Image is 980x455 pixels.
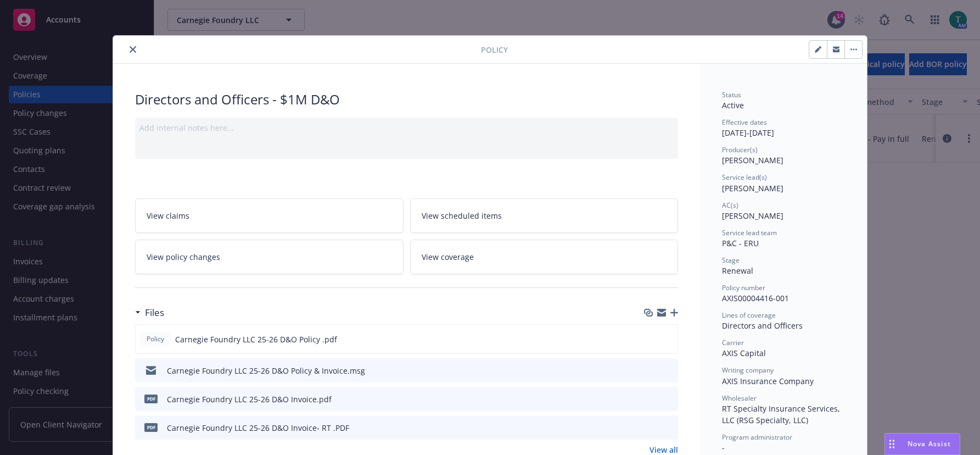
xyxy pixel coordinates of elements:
[722,283,765,292] span: Policy number
[135,306,164,320] div: Files
[722,90,741,99] span: Status
[139,122,674,134] div: Add internal notes here...
[722,432,792,442] span: Program administrator
[722,348,766,358] span: AXIS Capital
[422,210,502,221] span: View scheduled items
[646,422,655,434] button: download file
[722,376,814,386] span: AXIS Insurance Company
[722,320,803,331] span: Directors and Officers
[664,422,674,434] button: preview file
[722,256,740,265] span: Stage
[664,393,674,405] button: preview file
[722,155,783,165] span: [PERSON_NAME]
[144,423,158,431] span: PDF
[135,240,404,274] a: View policy changes
[646,365,655,376] button: download file
[908,439,951,448] span: Nova Assist
[722,100,744,110] span: Active
[664,365,674,376] button: preview file
[135,90,678,109] div: Directors and Officers - $1M D&O
[722,403,842,425] span: RT Specialty Insurance Services, LLC (RSG Specialty, LLC)
[722,238,759,248] span: P&C - ERU
[144,334,166,344] span: Policy
[126,43,139,56] button: close
[175,334,337,345] span: Carnegie Foundry LLC 25-26 D&O Policy .pdf
[722,201,738,210] span: AC(s)
[144,395,158,403] span: pdf
[646,334,654,345] button: download file
[722,118,845,138] div: [DATE] - [DATE]
[663,334,673,345] button: preview file
[646,393,655,405] button: download file
[422,251,474,263] span: View coverage
[722,210,783,221] span: [PERSON_NAME]
[722,338,744,347] span: Carrier
[481,44,508,56] span: Policy
[722,293,789,303] span: AXIS00004416-001
[135,198,404,233] a: View claims
[410,240,679,274] a: View coverage
[722,173,767,182] span: Service lead(s)
[147,251,220,263] span: View policy changes
[167,422,349,434] div: Carnegie Foundry LLC 25-26 D&O Invoice- RT .PDF
[885,434,899,454] div: Drag to move
[167,365,365,376] div: Carnegie Foundry LLC 25-26 D&O Policy & Invoice.msg
[722,310,776,320] span: Lines of coverage
[722,365,774,375] span: Writing company
[410,198,679,233] a: View scheduled items
[722,145,758,154] span: Producer(s)
[722,228,777,237] span: Service lead team
[167,393,332,405] div: Carnegie Foundry LLC 25-26 D&O Invoice.pdf
[145,306,164,320] h3: Files
[722,442,725,453] span: -
[147,210,189,221] span: View claims
[722,393,757,403] span: Wholesaler
[722,183,783,193] span: [PERSON_NAME]
[884,433,960,455] button: Nova Assist
[722,265,753,276] span: Renewal
[722,118,767,127] span: Effective dates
